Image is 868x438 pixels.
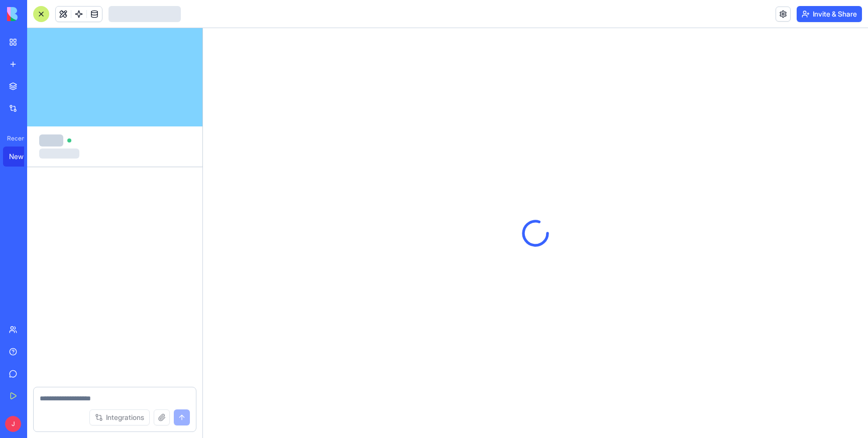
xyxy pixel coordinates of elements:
[7,7,69,21] img: logo
[5,416,21,432] span: J
[9,152,37,162] div: New App
[3,147,43,167] a: New App
[797,6,862,22] button: Invite & Share
[3,134,24,142] span: Recent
